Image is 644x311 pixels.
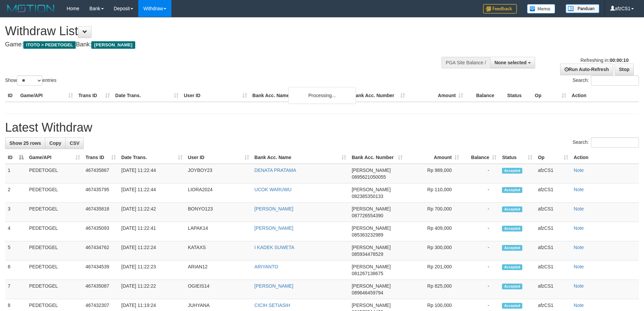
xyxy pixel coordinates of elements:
[5,280,26,299] td: 7
[502,284,522,289] span: Accepted
[255,187,292,192] a: UCOK WARUWU
[462,183,499,203] td: -
[119,183,185,203] td: [DATE] 11:22:44
[5,89,18,102] th: ID
[462,280,499,299] td: -
[490,57,535,68] button: None selected
[502,303,522,309] span: Accepted
[610,58,628,63] strong: 00:00:10
[352,264,390,269] span: [PERSON_NAME]
[49,140,61,146] span: Copy
[5,261,26,280] td: 6
[83,183,119,203] td: 467435795
[352,271,383,276] span: Copy 081267138675 to clipboard
[185,241,252,261] td: KATAXS
[574,225,584,231] a: Note
[502,168,522,174] span: Accepted
[26,203,83,222] td: PEDETOGEL
[185,222,252,241] td: LAPAK14
[535,183,571,203] td: afzCS1
[352,168,390,173] span: [PERSON_NAME]
[185,203,252,222] td: BONYO123
[255,168,296,173] a: DENATA PRATAMA
[405,280,462,299] td: Rp 825,000
[252,151,349,164] th: Bank Acc. Name: activate to sort column ascending
[26,183,83,203] td: PEDETOGEL
[18,89,76,102] th: Game/API
[574,245,584,250] a: Note
[462,151,499,164] th: Balance: activate to sort column ascending
[288,87,356,104] div: Processing...
[255,225,293,231] a: [PERSON_NAME]
[462,241,499,261] td: -
[560,64,613,75] a: Run Auto-Refresh
[352,174,386,180] span: Copy 0895621050055 to clipboard
[352,194,383,199] span: Copy 082385350133 to clipboard
[352,290,383,295] span: Copy 089646459794 to clipboard
[26,280,83,299] td: PEDETOGEL
[185,151,252,164] th: User ID: activate to sort column ascending
[495,60,527,65] span: None selected
[504,89,532,102] th: Status
[255,283,293,289] a: [PERSON_NAME]
[119,261,185,280] td: [DATE] 11:22:23
[83,151,119,164] th: Trans ID: activate to sort column ascending
[352,187,390,192] span: [PERSON_NAME]
[615,64,634,75] a: Stop
[26,151,83,164] th: Game/API: activate to sort column ascending
[26,241,83,261] td: PEDETOGEL
[535,222,571,241] td: afzCS1
[26,261,83,280] td: PEDETOGEL
[5,3,56,14] img: MOTION_logo.png
[502,264,522,270] span: Accepted
[566,4,599,13] img: panduan.png
[255,264,278,269] a: ARIYANTO
[462,261,499,280] td: -
[119,203,185,222] td: [DATE] 11:22:42
[573,137,639,148] label: Search:
[352,251,383,257] span: Copy 085934478529 to clipboard
[527,4,555,14] img: Button%20Memo.svg
[535,151,571,164] th: Op: activate to sort column ascending
[405,164,462,183] td: Rp 989,000
[442,57,490,68] div: PGA Site Balance /
[462,222,499,241] td: -
[574,303,584,308] a: Note
[5,164,26,183] td: 1
[483,4,517,14] img: Feedback.jpg
[462,203,499,222] td: -
[5,183,26,203] td: 2
[502,245,522,251] span: Accepted
[408,89,466,102] th: Amount
[405,183,462,203] td: Rp 110,000
[535,203,571,222] td: afzCS1
[5,24,423,38] h1: Withdraw List
[5,203,26,222] td: 3
[574,206,584,212] a: Note
[405,151,462,164] th: Amount: activate to sort column ascending
[580,58,628,63] span: Refreshing in:
[119,280,185,299] td: [DATE] 11:22:22
[352,225,390,231] span: [PERSON_NAME]
[185,183,252,203] td: LIORA2024
[352,303,390,308] span: [PERSON_NAME]
[83,261,119,280] td: 467434539
[352,245,390,250] span: [PERSON_NAME]
[76,89,113,102] th: Trans ID
[5,41,423,48] h4: Game: Bank:
[113,89,181,102] th: Date Trans.
[502,187,522,193] span: Accepted
[352,232,383,238] span: Copy 085363232989 to clipboard
[405,261,462,280] td: Rp 201,000
[45,137,66,149] a: Copy
[83,203,119,222] td: 467435818
[26,164,83,183] td: PEDETOGEL
[255,303,290,308] a: CICIH SETIASIH
[352,206,390,212] span: [PERSON_NAME]
[5,222,26,241] td: 4
[83,222,119,241] td: 467435093
[83,280,119,299] td: 467435087
[17,75,42,86] select: Showentries
[532,89,569,102] th: Op
[573,75,639,86] label: Search:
